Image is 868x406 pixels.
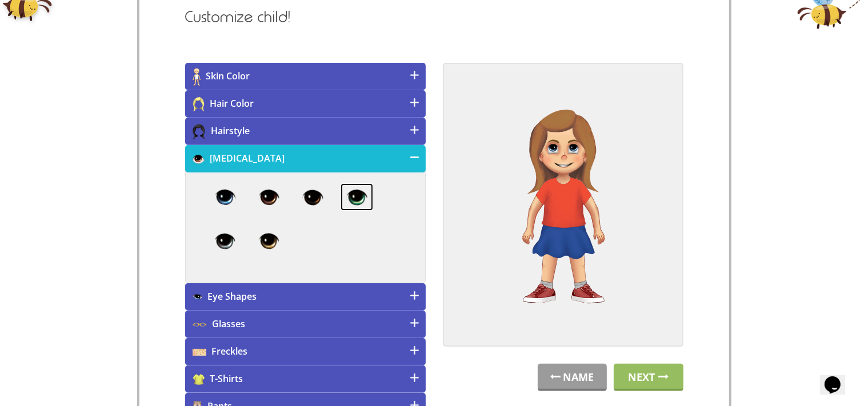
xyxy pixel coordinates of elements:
h4: T-Shirts [185,365,426,393]
a: NAME [538,364,607,391]
h4: Freckles [185,338,426,365]
h2: Customize child! [185,9,683,26]
iframe: chat widget [820,360,857,395]
h4: Glasses [185,311,426,338]
h4: Hair Color [185,90,426,118]
h4: Eye Shapes [185,283,426,311]
h4: [MEDICAL_DATA] [185,145,426,172]
h4: Hairstyle [185,118,426,145]
a: Next [614,364,683,391]
h4: Skin Color [185,63,426,90]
